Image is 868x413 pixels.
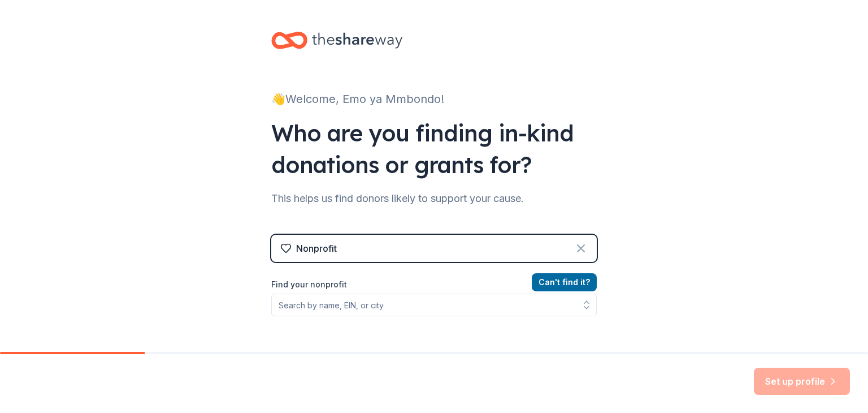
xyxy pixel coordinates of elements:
[271,278,597,291] label: Find your nonprofit
[271,90,597,108] div: 👋 Welcome, Emo ya Mmbondo!
[271,190,597,208] div: This helps us find donors likely to support your cause.
[271,294,597,316] input: Search by name, EIN, or city
[532,273,597,291] button: Can't find it?
[271,117,597,180] div: Who are you finding in-kind donations or grants for?
[296,242,337,255] div: Nonprofit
